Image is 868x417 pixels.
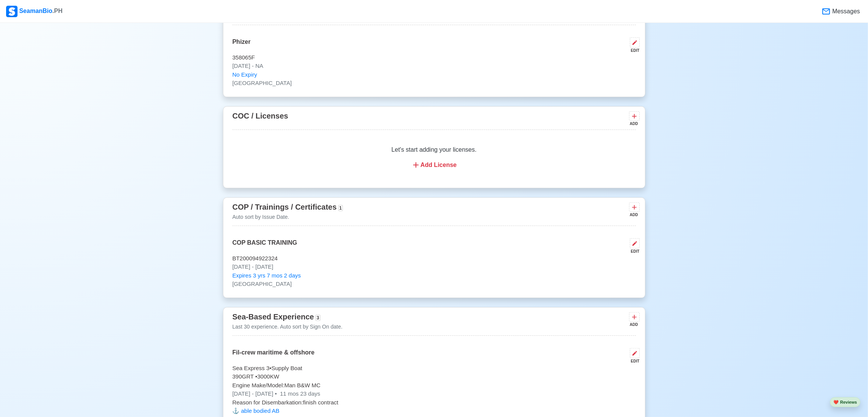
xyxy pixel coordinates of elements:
div: Add License [242,160,627,170]
button: heartReviews [830,397,860,407]
div: ADD [629,212,638,218]
span: Messages [831,7,860,16]
span: No Expiry [233,71,257,79]
span: 3 [315,315,320,321]
div: EDIT [627,358,640,364]
p: Last 30 experience. Auto sort by Sign On date. [233,323,343,331]
p: Sea Express 3 • Supply Boat [233,364,636,373]
div: EDIT [627,48,640,53]
span: anchor [233,407,240,414]
img: Logo [6,6,18,17]
div: ADD [629,121,638,127]
span: Sea-Based Experience [233,313,314,321]
div: EDIT [627,249,640,254]
span: COC / Licenses [233,112,288,120]
p: [GEOGRAPHIC_DATA] [233,280,636,289]
p: able bodied AB [233,407,636,415]
span: 1 [338,205,343,211]
span: 11 mos 23 days [279,390,320,397]
span: • [275,390,277,397]
p: Reason for Disembarkation: finish contract [233,398,636,407]
div: ADD [629,322,638,327]
span: heart [833,400,839,404]
p: Let's start adding your licenses. [242,145,627,154]
p: [GEOGRAPHIC_DATA] [233,79,636,88]
p: [DATE] - [DATE] [233,390,636,398]
span: Expires 3 yrs 7 mos 2 days [233,271,301,280]
p: Phizer [233,37,251,53]
p: COP BASIC TRAINING [233,238,297,254]
div: SeamanBio [6,6,62,17]
span: COP / Trainings / Certificates [233,203,337,211]
p: 390 GRT • 3000 KW [233,372,636,381]
span: .PH [53,8,63,14]
p: Auto sort by Issue Date. [233,213,343,221]
p: [DATE] - NA [233,62,636,71]
p: BT200094922324 [233,254,636,263]
p: [DATE] - [DATE] [233,263,636,271]
p: Fil-crew maritime & offshore [233,348,315,364]
p: Engine Make/Model: Man B&W MC [233,381,636,390]
p: 358065F [233,53,636,62]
